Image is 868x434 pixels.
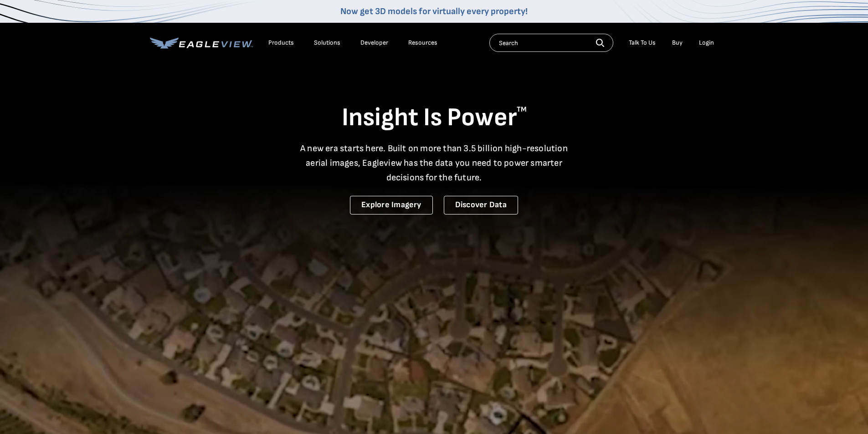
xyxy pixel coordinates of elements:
[350,196,433,214] a: Explore Imagery
[408,39,437,47] div: Resources
[314,39,340,47] div: Solutions
[489,34,613,52] input: Search
[699,39,714,47] div: Login
[360,39,388,47] a: Developer
[629,39,656,47] div: Talk To Us
[444,196,518,214] a: Discover Data
[340,6,528,17] a: Now get 3D models for virtually every property!
[268,39,294,47] div: Products
[295,141,574,185] p: A new era starts here. Built on more than 3.5 billion high-resolution aerial images, Eagleview ha...
[672,39,683,47] a: Buy
[150,102,719,134] h1: Insight Is Power
[517,105,527,114] sup: TM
